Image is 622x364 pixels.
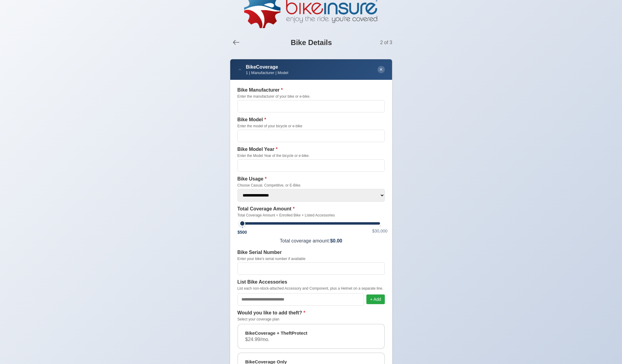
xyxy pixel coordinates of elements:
label: Bike Serial Number [237,250,385,255]
label: Bike Model [237,117,385,122]
span: $500 [237,230,247,235]
small: Enter the manufacturer of your bike or e-bike. [237,94,385,99]
small: Enter the model of your bicycle or e-bike [237,124,385,128]
h1: Bike Details [291,38,332,47]
span: 2 of 3 [380,40,392,45]
button: + Add [366,294,385,304]
div: Total coverage amount: [237,238,385,244]
small: Enter your bike's serial number if available [237,257,385,261]
span: $0.00 [330,238,342,243]
span: $24.99/mo. [245,337,377,342]
label: Bike Manufacturer [237,87,385,93]
small: Total Coverage Amount = Enrolled Bike + Listed Accessories [237,213,385,217]
button: × [378,66,385,73]
span: BikeCoverage + TheftProtect [245,330,377,336]
small: Choose Casual, Competitive, or E-Bike. [237,183,385,187]
label: Would you like to add theft? [237,310,385,316]
small: Select your coverage plan [237,317,385,321]
div: BikeCoverage [246,64,288,70]
small: List each non-stock-attached Accessory and Component, plus a Helmet on a separate line. [237,286,385,291]
small: Enter the Model Year of the bicycle or e-bike. [237,154,385,158]
div: 1 | Manufacturer | Model [246,70,288,75]
label: Bike Model Year [237,147,385,152]
label: Bike Usage [237,176,385,182]
label: List Bike Accessories [237,279,385,285]
span: $30,000 [372,229,388,233]
label: Total Coverage Amount [237,206,385,212]
button: BikeCoverage + TheftProtect $24.99/mo. [237,324,385,349]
